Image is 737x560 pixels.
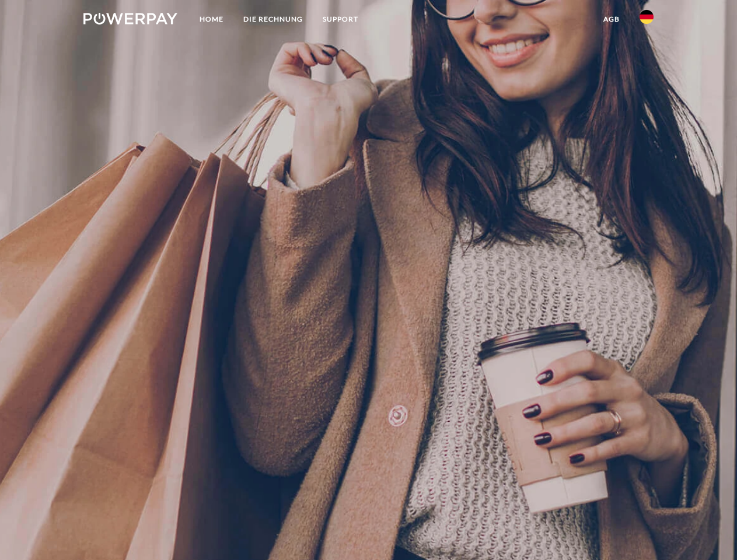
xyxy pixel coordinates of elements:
[313,9,368,30] a: SUPPORT
[640,10,654,24] img: de
[190,9,233,30] a: Home
[233,9,313,30] a: DIE RECHNUNG
[593,9,630,30] a: agb
[83,13,177,24] img: logo-powerpay-white.svg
